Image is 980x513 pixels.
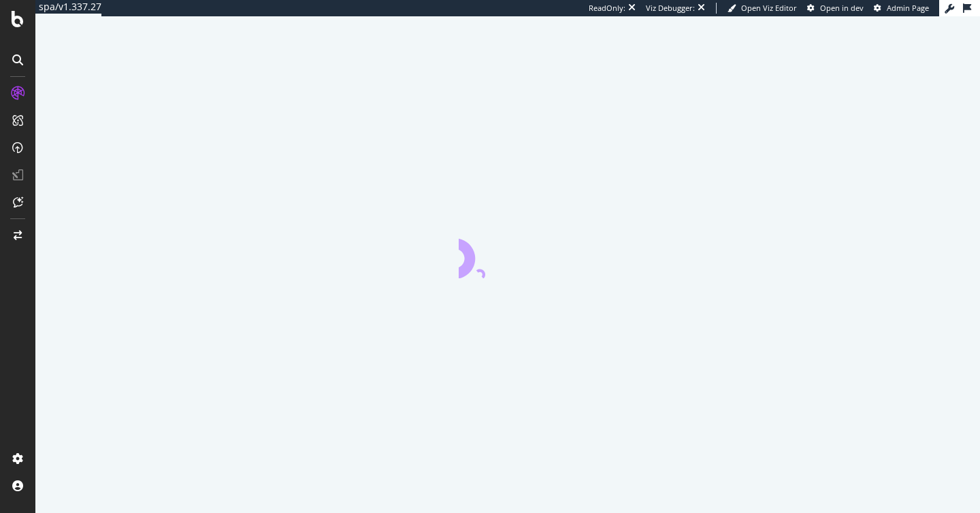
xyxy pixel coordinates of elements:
a: Admin Page [874,3,929,14]
a: Open in dev [807,3,864,14]
div: animation [459,229,557,278]
div: Viz Debugger: [646,3,695,14]
span: Open Viz Editor [741,3,797,13]
span: Open in dev [820,3,864,13]
span: Admin Page [887,3,929,13]
div: ReadOnly: [589,3,625,14]
a: Open Viz Editor [728,3,797,14]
